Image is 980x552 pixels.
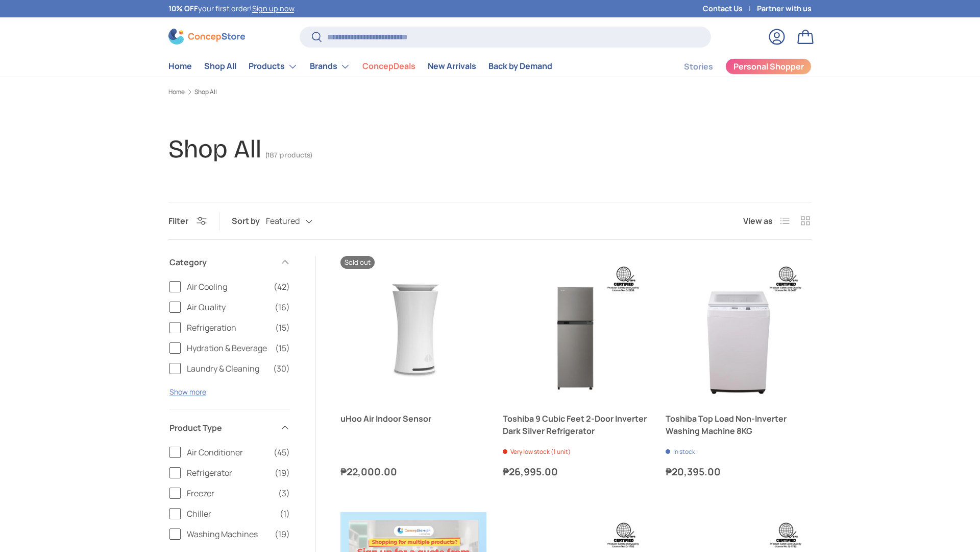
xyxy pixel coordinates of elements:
label: Sort by [232,215,266,227]
button: Filter [168,215,207,226]
a: Back by Demand [488,56,552,76]
a: Sign up now [252,4,294,13]
a: Toshiba Top Load Non-Inverter Washing Machine 8KG [666,256,812,402]
span: Refrigerator [187,467,268,479]
a: Stories [684,57,713,77]
a: Home [168,56,192,76]
span: (3) [278,487,290,499]
img: ConcepStore [168,29,245,44]
a: uHoo Air Indoor Sensor [340,256,486,402]
span: Personal Shopper [733,62,804,71]
a: Home [168,89,185,95]
a: Products [249,56,298,77]
a: Toshiba Top Load Non-Inverter Washing Machine 8KG [666,412,812,437]
nav: Primary [168,56,552,77]
span: Washing Machines [187,528,268,540]
span: Air Cooling [187,281,267,293]
span: (19) [275,467,290,479]
a: Contact Us [703,3,757,14]
nav: Secondary [659,56,812,77]
span: Featured [266,216,300,226]
span: Product Type [169,422,274,434]
span: Laundry & Cleaning [187,362,267,375]
summary: Products [242,56,304,77]
span: Category [169,256,274,268]
span: (45) [274,446,290,458]
span: Air Conditioner [187,446,267,458]
summary: Brands [304,56,356,77]
button: Featured [266,213,333,231]
span: (1) [280,508,290,520]
span: Chiller [187,508,274,520]
a: ConcepDeals [362,56,415,76]
span: (42) [274,281,290,293]
summary: Category [169,244,290,281]
span: (19) [275,528,290,540]
span: Hydration & Beverage [187,342,269,354]
a: Shop All [204,56,236,76]
span: Air Quality [187,301,268,313]
a: Shop All [194,89,217,95]
button: Show more [169,387,206,397]
span: (30) [273,362,290,375]
strong: 10% OFF [168,4,198,13]
a: Personal Shopper [725,58,812,75]
p: your first order! . [168,3,296,14]
summary: Product Type [169,409,290,446]
span: View as [743,215,773,227]
a: New Arrivals [428,56,476,76]
span: (187 products) [265,151,312,159]
span: (15) [275,321,290,334]
span: (15) [275,342,290,354]
h1: Shop All [168,134,261,164]
a: Brands [310,56,350,77]
a: Toshiba 9 Cubic Feet 2-Door Inverter Dark Silver Refrigerator [503,412,649,437]
a: Partner with us [757,3,812,14]
span: Refrigeration [187,321,269,334]
span: Freezer [187,487,272,499]
span: Filter [168,215,188,226]
a: uHoo Air Indoor Sensor [340,412,486,425]
span: (16) [275,301,290,313]
span: Sold out [340,256,375,269]
nav: Breadcrumbs [168,87,812,97]
a: Toshiba 9 Cubic Feet 2-Door Inverter Dark Silver Refrigerator [503,256,649,402]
